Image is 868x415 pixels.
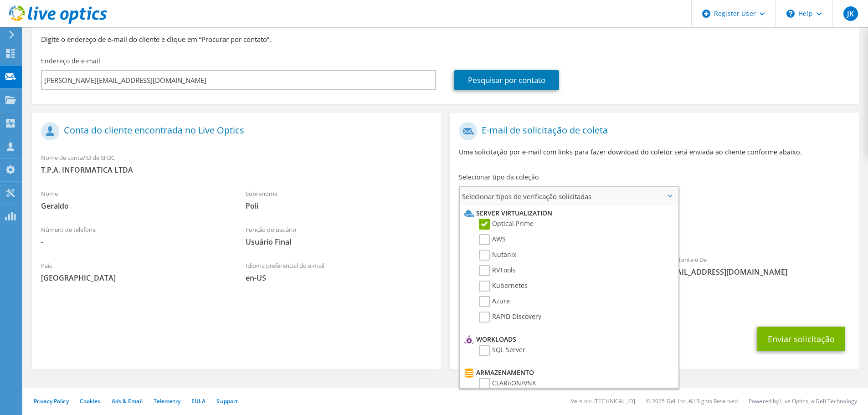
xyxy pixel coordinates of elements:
[41,237,227,247] span: -
[479,250,516,261] label: Nutanix
[450,250,654,282] div: Para
[459,147,849,157] p: Uma solicitação por e-mail com links para fazer download do coletor será enviada ao cliente confo...
[450,286,858,318] div: CC e Responder para
[479,296,510,307] label: Azure
[646,397,738,405] li: © 2025 Dell Inc. All Rights Reserved
[479,312,541,323] label: RAPID Discovery
[479,265,516,276] label: RVTools
[112,397,143,405] a: Ads & Email
[459,173,539,182] label: Selecionar tipo da coleção
[654,250,859,282] div: Remetente e De
[749,397,857,405] li: Powered by Live Optics, a Dell Technology
[41,165,431,175] span: T.P.A. INFORMATICA LTDA
[479,281,528,292] label: Kubernetes
[216,397,238,405] a: Support
[462,367,673,378] li: Armazenamento
[41,273,227,283] span: [GEOGRAPHIC_DATA]
[154,397,180,405] a: Telemetry
[459,122,845,140] h1: E-mail de solicitação de coleta
[246,201,432,211] span: Poli
[41,56,100,66] label: Endereço de e-mail
[32,148,441,179] div: Nome de conta/ID de SFDC
[462,208,673,219] li: Server Virtualization
[663,267,850,277] span: [EMAIL_ADDRESS][DOMAIN_NAME]
[80,397,101,405] a: Cookies
[786,10,795,18] svg: \n
[41,201,227,211] span: Geraldo
[479,345,525,356] label: SQL Server
[479,378,536,389] label: CLARiiON/VNX
[34,397,69,405] a: Privacy Policy
[246,273,432,283] span: en-US
[454,70,559,90] a: Pesquisar por contato
[479,219,534,230] label: Optical Prime
[32,256,236,287] div: País
[41,122,427,140] h1: Conta do cliente encontrada no Live Optics
[479,234,506,245] label: AWS
[236,256,441,287] div: Idioma preferencial do e-mail
[32,220,236,251] div: Número de telefone
[462,334,673,345] li: Workloads
[32,184,236,215] div: Nome
[757,327,845,351] button: Enviar solicitação
[450,209,858,246] div: Coleções solicitadas
[246,237,432,247] span: Usuário Final
[236,184,441,215] div: Sobrenome
[460,187,678,205] span: Selecionar tipos de verificação solicitadas
[41,34,850,44] h3: Digite o endereço de e-mail do cliente e clique em “Procurar por contato”.
[236,220,441,251] div: Função do usuário
[571,397,635,405] li: Version: [TECHNICAL_ID]
[191,397,205,405] a: EULA
[843,6,858,21] span: JK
